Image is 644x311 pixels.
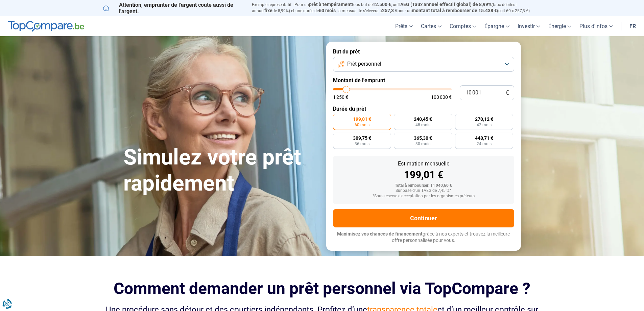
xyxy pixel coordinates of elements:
[382,8,398,13] span: 257,3 €
[414,136,432,140] span: 365,30 €
[347,60,381,68] span: Prêt personnel
[414,117,432,121] span: 240,45 €
[337,231,423,237] span: Maximisez vos chances de financement
[353,117,371,121] span: 199,01 €
[575,16,617,36] a: Plus d'infos
[333,77,514,84] label: Montant de l'emprunt
[123,145,318,197] h1: Simulez votre prêt rapidement
[391,16,417,36] a: Prêts
[412,8,497,13] span: montant total à rembourser de 15.438 €
[475,136,493,140] span: 448,71 €
[625,16,640,36] a: fr
[309,2,352,7] span: prêt à tempérament
[103,279,541,298] h2: Comment demander un prêt personnel via TopCompare ?
[415,142,430,146] span: 30 mois
[417,16,446,36] a: Cartes
[477,123,492,127] span: 42 mois
[506,90,509,96] span: €
[514,16,544,36] a: Investir
[103,2,244,15] p: Attention, emprunter de l'argent coûte aussi de l'argent.
[338,161,509,166] div: Estimation mensuelle
[477,142,492,146] span: 24 mois
[353,136,371,140] span: 309,75 €
[333,106,514,112] label: Durée du prêt
[480,16,514,36] a: Épargne
[431,95,452,99] span: 100 000 €
[355,123,369,127] span: 60 mois
[264,8,272,13] span: fixe
[333,57,514,72] button: Prêt personnel
[319,8,336,13] span: 60 mois
[338,183,509,188] div: Total à rembourser: 11 940,60 €
[475,117,493,121] span: 270,12 €
[338,170,509,180] div: 199,01 €
[338,188,509,193] div: Sur base d'un TAEG de 7,45 %*
[333,209,514,227] button: Continuer
[333,95,348,99] span: 1 250 €
[333,48,514,55] label: But du prêt
[252,2,541,14] p: Exemple représentatif : Pour un tous but de , un (taux débiteur annuel de 8,99%) et une durée de ...
[415,123,430,127] span: 48 mois
[8,21,84,32] img: TopCompare
[373,2,391,7] span: 12.500 €
[355,142,369,146] span: 36 mois
[398,2,492,7] span: TAEG (Taux annuel effectif global) de 8,99%
[544,16,575,36] a: Énergie
[333,231,514,244] p: grâce à nos experts et trouvez la meilleure offre personnalisée pour vous.
[446,16,480,36] a: Comptes
[338,194,509,199] div: *Sous réserve d'acceptation par les organismes prêteurs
